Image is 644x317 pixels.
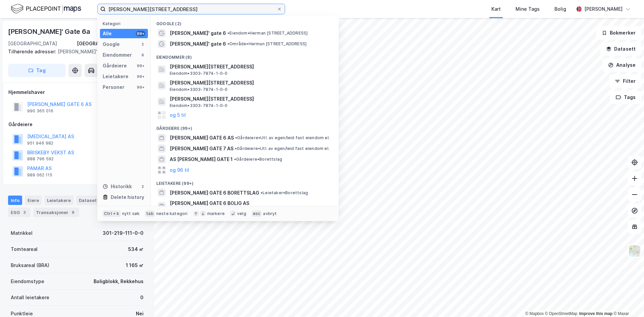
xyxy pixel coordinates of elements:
[170,111,186,119] button: og 5 til
[70,209,76,216] div: 9
[516,5,540,13] div: Mine Tags
[140,184,145,189] div: 2
[103,51,132,59] div: Eiendommer
[554,5,566,13] div: Bolig
[252,210,262,217] div: esc
[227,31,308,36] span: Eiendom • Herman [STREET_ADDRESS]
[103,40,120,48] div: Google
[111,193,144,201] div: Delete history
[103,21,148,26] div: Kategori
[77,40,146,48] div: [GEOGRAPHIC_DATA], 219/111
[234,157,236,162] span: •
[106,4,277,14] input: Søk på adresse, matrikkel, gårdeiere, leietakere eller personer
[170,95,331,103] span: [PERSON_NAME][STREET_ADDRESS]
[261,190,263,195] span: •
[27,172,52,178] div: 989 062 115
[170,189,259,197] span: [PERSON_NAME] GATE 6 BORETTSLAG
[170,40,226,48] span: [PERSON_NAME]' gate 6
[8,48,141,56] div: [PERSON_NAME]' Gate 6b
[579,311,612,316] a: Improve this map
[170,155,233,163] span: AS [PERSON_NAME] GATE 1
[525,311,544,316] a: Mapbox
[8,196,22,205] div: Info
[21,209,28,216] div: 3
[94,277,144,285] div: Boligblokk, Rekkehus
[227,41,229,46] span: •
[227,31,229,36] span: •
[140,52,145,58] div: 8
[103,72,128,81] div: Leietakere
[8,49,58,54] span: Tilhørende adresser:
[44,196,73,205] div: Leietakere
[11,261,49,269] div: Bruksareal (BRA)
[151,16,339,28] div: Google (2)
[207,211,225,216] div: markere
[140,294,144,302] div: 0
[27,141,53,146] div: 951 946 982
[8,208,31,217] div: ESG
[128,245,144,253] div: 534 ㎡
[11,245,38,253] div: Tomteareal
[126,261,144,269] div: 1 165 ㎡
[151,175,339,188] div: Leietakere (99+)
[170,103,228,108] span: Eiendom • 3303-7874-1-0-0
[491,5,501,13] div: Kart
[151,120,339,133] div: Gårdeiere (99+)
[11,3,81,15] img: logo.f888ab2527a4732fd821a326f86c7f29.svg
[11,277,44,285] div: Eiendomstype
[27,108,53,114] div: 990 365 016
[235,146,237,151] span: •
[628,245,641,257] img: Z
[8,64,66,77] button: Tag
[103,182,132,191] div: Historikk
[140,42,145,47] div: 2
[170,63,331,71] span: [PERSON_NAME][STREET_ADDRESS]
[11,294,49,302] div: Antall leietakere
[600,42,641,56] button: Datasett
[8,40,57,48] div: [GEOGRAPHIC_DATA]
[136,63,145,68] div: 99+
[261,190,308,196] span: Leietaker • Borettslag
[122,211,140,216] div: nytt søk
[235,135,330,141] span: Gårdeiere • Utl. av egen/leid fast eiendom el.
[136,31,145,36] div: 99+
[602,58,641,72] button: Analyse
[136,74,145,79] div: 99+
[610,285,644,317] div: Kontrollprogram for chat
[8,26,92,37] div: [PERSON_NAME]' Gate 6a
[170,71,228,76] span: Eiendom • 3303-7874-1-0-0
[103,62,127,70] div: Gårdeiere
[170,166,189,174] button: og 96 til
[103,30,112,38] div: Alle
[235,135,237,140] span: •
[610,285,644,317] iframe: Chat Widget
[170,134,234,142] span: [PERSON_NAME] GATE 6 AS
[11,229,33,237] div: Matrikkel
[170,29,226,37] span: [PERSON_NAME]' gate 6
[170,79,331,87] span: [PERSON_NAME][STREET_ADDRESS]
[151,49,339,61] div: Eiendommer (8)
[170,199,331,207] span: [PERSON_NAME] GATE 6 BOLIG AS
[610,91,641,104] button: Tags
[227,41,307,47] span: Område • Herman [STREET_ADDRESS]
[145,210,155,217] div: tab
[8,88,146,96] div: Hjemmelshaver
[33,208,79,217] div: Transaksjoner
[170,87,228,92] span: Eiendom • 3303-7874-1-0-0
[545,311,578,316] a: OpenStreetMap
[103,83,124,91] div: Personer
[170,145,233,153] span: [PERSON_NAME] GATE 7 AS
[596,26,641,40] button: Bokmerker
[8,120,146,128] div: Gårdeiere
[103,210,121,217] div: Ctrl + k
[156,211,188,216] div: neste kategori
[103,229,144,237] div: 301-219-111-0-0
[76,196,101,205] div: Datasett
[25,196,42,205] div: Eiere
[609,74,641,88] button: Filter
[263,211,277,216] div: avbryt
[136,85,145,90] div: 99+
[237,211,246,216] div: velg
[27,156,54,162] div: 888 796 592
[584,5,623,13] div: [PERSON_NAME]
